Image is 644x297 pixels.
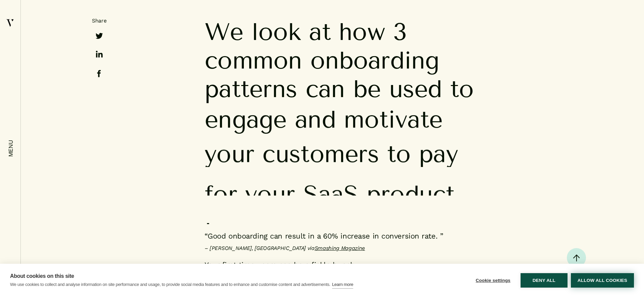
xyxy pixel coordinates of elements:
[262,217,320,246] span: term.
[309,17,331,46] span: at
[205,231,480,242] p: “Good onboarding can result in a 60% increase in conversion rate. ”
[393,17,407,46] span: 3
[310,46,439,75] span: onboarding
[94,49,105,59] img: ico-linkedin-black.svg
[353,75,381,103] span: be
[205,139,254,168] span: your
[10,273,74,279] strong: About cookies on this site
[7,140,14,157] em: menu
[205,180,237,208] span: for
[344,105,442,133] span: motivate
[571,273,634,288] button: Allow all cookies
[205,75,297,103] span: patterns
[252,17,301,46] span: look
[205,105,287,133] span: engage
[94,31,105,41] img: ico-twitter-fill-black.svg
[387,139,411,168] span: to
[339,17,385,46] span: how
[92,17,106,24] span: Share
[295,105,336,133] span: and
[450,75,474,103] span: to
[303,180,358,208] span: SaaS
[205,244,480,252] cite: – [PERSON_NAME], [GEOGRAPHIC_DATA] via
[469,273,517,288] button: Cookie settings
[521,273,568,288] button: Deny all
[305,75,345,103] span: can
[10,282,330,287] p: We use cookies to collect and analyse information on site performance and usage, to provide socia...
[573,254,580,261] img: up-chevron
[205,17,244,46] span: We
[205,217,254,246] span: long
[389,75,442,103] span: used
[205,260,480,270] p: Your first time users can be a fickle bunch.
[315,245,365,251] a: Smashing Magazine
[245,180,295,208] span: your
[332,281,353,289] a: Learn more
[367,180,454,208] span: product
[93,67,106,80] img: ico-facebook-black.svg
[419,139,458,168] span: pay
[205,46,302,75] span: common
[262,139,379,168] span: customers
